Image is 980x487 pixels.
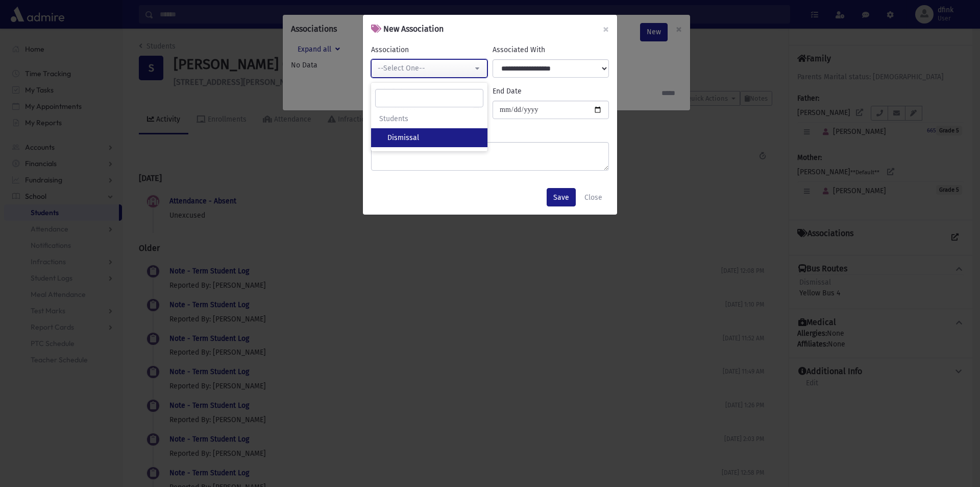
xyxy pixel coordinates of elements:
[375,89,483,107] input: Search
[547,188,576,206] button: Save
[371,23,444,35] h6: New Association
[595,15,617,43] button: ×
[379,113,408,124] span: Students
[578,188,609,206] button: Close
[371,59,487,78] button: --Select One--
[378,63,473,74] div: --Select One--
[387,133,419,143] span: Dismissal
[371,44,409,55] label: Association
[493,86,522,97] label: End Date
[493,44,545,55] label: Associated With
